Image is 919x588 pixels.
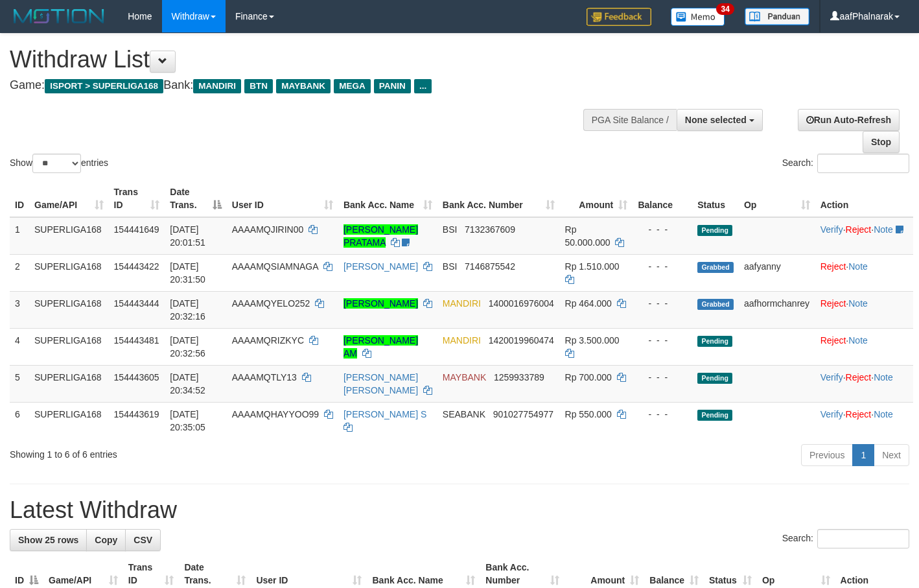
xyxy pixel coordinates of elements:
[232,335,304,346] span: AAAAMQRIZKYC
[565,335,620,346] span: Rp 3.500.000
[165,180,227,217] th: Date Trans.: activate to sort column descending
[638,297,687,310] div: - - -
[276,79,331,93] span: MAYBANK
[10,6,108,26] img: MOTION_logo.png
[697,373,732,384] span: Pending
[820,409,843,419] a: Verify
[343,261,418,272] a: [PERSON_NAME]
[863,131,900,153] a: Stop
[815,402,913,439] td: · ·
[697,299,734,310] span: Grabbed
[10,443,373,461] div: Showing 1 to 6 of 6 entries
[560,180,633,217] th: Amount: activate to sort column ascending
[10,47,599,73] h1: Withdraw List
[815,180,913,217] th: Action
[109,180,165,217] th: Trans ID: activate to sort column ascending
[443,409,485,419] span: SEABANK
[443,335,481,346] span: MANDIRI
[374,79,411,93] span: PANIN
[874,224,893,235] a: Note
[638,371,687,384] div: - - -
[565,298,612,309] span: Rp 464.000
[334,79,371,93] span: MEGA
[170,335,205,359] span: [DATE] 20:32:56
[227,180,338,217] th: User ID: activate to sort column ascending
[671,8,725,26] img: Button%20Memo.svg
[493,409,553,419] span: Copy 901027754977 to clipboard
[10,402,29,439] td: 6
[232,261,318,272] span: AAAAMQSIAMNAGA
[86,529,126,551] a: Copy
[465,261,515,272] span: Copy 7146875542 to clipboard
[443,372,486,382] span: MAYBANK
[677,109,763,131] button: None selected
[638,223,687,236] div: - - -
[443,224,458,235] span: BSI
[443,261,458,272] span: BSI
[692,180,739,217] th: Status
[45,79,163,93] span: ISPORT > SUPERLIGA168
[414,79,432,93] span: ...
[10,79,599,92] h4: Game: Bank:
[29,180,109,217] th: Game/API: activate to sort column ascending
[114,335,159,346] span: 154443481
[437,180,560,217] th: Bank Acc. Number: activate to sort column ascending
[638,334,687,347] div: - - -
[583,109,677,131] div: PGA Site Balance /
[815,254,913,291] td: ·
[10,217,29,255] td: 1
[815,365,913,402] td: · ·
[815,328,913,365] td: ·
[633,180,692,217] th: Balance
[29,291,109,328] td: SUPERLIGA168
[846,372,872,382] a: Reject
[343,298,418,309] a: [PERSON_NAME]
[489,335,554,346] span: Copy 1420019960474 to clipboard
[801,444,853,466] a: Previous
[874,372,893,382] a: Note
[820,335,846,346] a: Reject
[848,335,868,346] a: Note
[193,79,241,93] span: MANDIRI
[697,262,734,273] span: Grabbed
[125,529,161,551] a: CSV
[489,298,554,309] span: Copy 1400016976004 to clipboard
[10,365,29,402] td: 5
[739,291,815,328] td: aafhormchanrey
[114,409,159,419] span: 154443619
[232,409,319,419] span: AAAAMQHAYYOO99
[170,298,205,322] span: [DATE] 20:32:16
[846,224,872,235] a: Reject
[343,372,418,395] a: [PERSON_NAME] [PERSON_NAME]
[716,3,734,15] span: 34
[18,535,78,545] span: Show 25 rows
[10,291,29,328] td: 3
[848,298,868,309] a: Note
[29,402,109,439] td: SUPERLIGA168
[134,535,152,545] span: CSV
[848,261,868,272] a: Note
[244,79,273,93] span: BTN
[685,115,747,125] span: None selected
[697,336,732,347] span: Pending
[32,154,81,173] select: Showentries
[114,261,159,272] span: 154443422
[846,409,872,419] a: Reject
[874,409,893,419] a: Note
[232,298,310,309] span: AAAAMQYELO252
[10,180,29,217] th: ID
[874,444,909,466] a: Next
[29,254,109,291] td: SUPERLIGA168
[815,291,913,328] td: ·
[343,409,426,419] a: [PERSON_NAME] S
[170,261,205,285] span: [DATE] 20:31:50
[232,372,297,382] span: AAAAMQTLY13
[338,180,437,217] th: Bank Acc. Name: activate to sort column ascending
[343,335,418,359] a: [PERSON_NAME] AM
[739,180,815,217] th: Op: activate to sort column ascending
[170,372,205,395] span: [DATE] 20:34:52
[232,224,303,235] span: AAAAMQJIRIN00
[114,224,159,235] span: 154441649
[95,535,117,545] span: Copy
[565,372,612,382] span: Rp 700.000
